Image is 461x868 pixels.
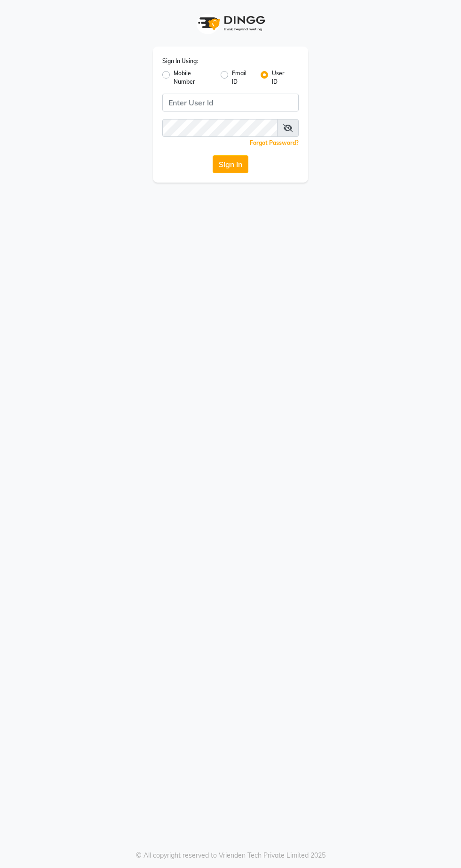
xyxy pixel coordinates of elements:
img: logo1.svg [193,9,268,37]
input: Username [162,94,299,111]
button: Sign In [213,155,248,173]
label: Sign In Using: [162,57,198,65]
input: Username [162,119,278,137]
label: Mobile Number [174,69,213,86]
label: User ID [272,69,291,86]
a: Forgot Password? [250,139,299,146]
label: Email ID [232,69,253,86]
